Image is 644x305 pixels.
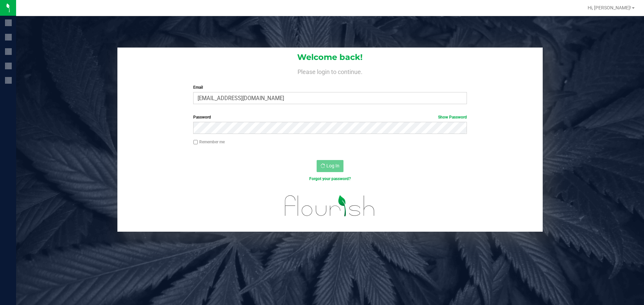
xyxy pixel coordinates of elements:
[117,53,543,62] h1: Welcome back!
[193,140,198,145] input: Remember me
[193,139,225,145] label: Remember me
[117,67,543,75] h4: Please login to continue.
[438,115,467,120] a: Show Password
[326,163,339,168] span: Log In
[309,176,351,181] a: Forgot your password?
[193,115,211,120] span: Password
[277,189,383,223] img: flourish_logo.svg
[317,160,343,172] button: Log In
[193,84,467,90] label: Email
[588,5,631,10] span: Hi, [PERSON_NAME]!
